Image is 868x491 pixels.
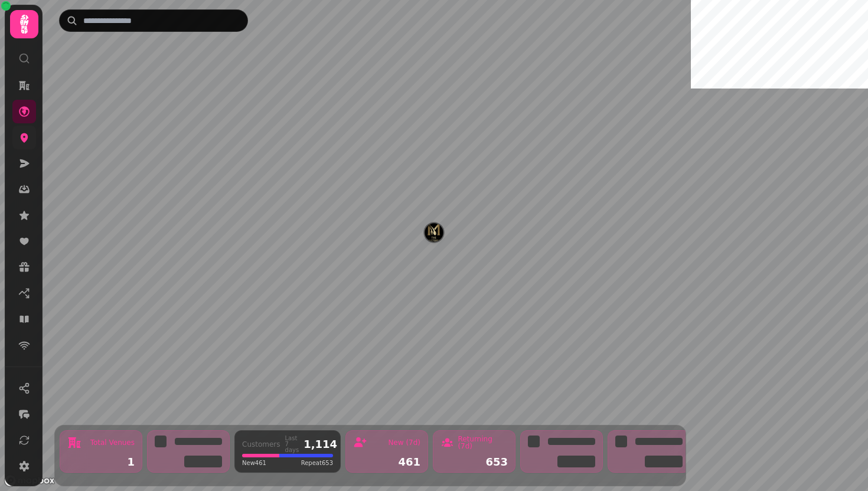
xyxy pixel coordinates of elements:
[242,441,280,448] div: Customers
[301,459,333,467] span: Repeat 653
[458,436,508,450] div: Returning (7d)
[4,474,56,487] a: Mapbox logo
[242,459,266,467] span: New 461
[388,439,420,446] div: New (7d)
[440,457,508,467] div: 653
[425,223,443,245] div: Map marker
[90,439,135,446] div: Total Venues
[425,223,443,242] button: The Malletsheugh
[304,439,337,450] div: 1,114
[67,457,135,467] div: 1
[353,457,420,467] div: 461
[285,436,299,453] div: Last 7 days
